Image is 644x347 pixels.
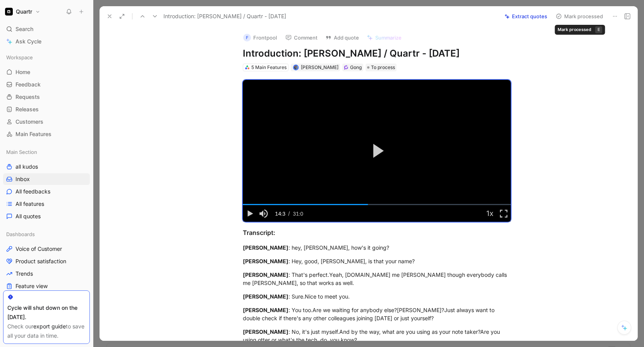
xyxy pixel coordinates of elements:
[501,11,551,22] button: Extract quotes
[3,146,90,222] div: Main Sectionall kudosInboxAll feedbacksAll featuresAll quotes
[552,11,606,22] button: Mark processed
[243,328,289,335] mark: [PERSON_NAME]
[15,130,52,138] span: Main Features
[243,307,289,313] mark: [PERSON_NAME]
[15,200,44,208] span: All features
[3,23,90,35] div: Search
[243,271,511,287] div: : That's perfect.Yeah, [DOMAIN_NAME] me [PERSON_NAME] though everybody calls me [PERSON_NAME], so...
[3,66,90,78] a: Home
[15,212,41,220] span: All quotes
[3,243,90,255] a: Voice of Customer
[3,211,90,222] a: All quotes
[350,64,362,71] div: Gong
[3,52,90,63] div: Workspace
[243,271,289,278] mark: [PERSON_NAME]
[3,128,90,140] a: Main Features
[3,79,90,90] a: Feedback
[6,230,35,238] span: Dashboards
[3,91,90,103] a: Requests
[243,47,511,60] h1: Introduction: [PERSON_NAME] / Quartr - [DATE]
[33,323,66,330] a: export guide
[243,292,511,300] div: : Sure.Nice to meet you.
[366,64,397,71] div: To process
[16,8,32,15] h1: Quartr
[3,198,90,210] a: All features
[558,26,591,33] div: Mark processed
[15,188,50,195] span: All feedbacks
[3,228,90,304] div: DashboardsVoice of CustomerProduct satisfactionTrendsFeature viewCustomer view
[3,256,90,267] a: Product satisfaction
[483,205,497,222] button: Playback Rate
[15,118,43,126] span: Customers
[243,34,251,41] div: F
[15,245,62,253] span: Voice of Customer
[3,280,90,292] a: Feature view
[375,34,402,41] span: Summarize
[163,12,286,21] span: Introduction: [PERSON_NAME] / Quartr - [DATE]
[15,105,39,113] span: Releases
[243,258,289,264] mark: [PERSON_NAME]
[3,161,90,173] a: all kudos
[282,32,321,43] button: Comment
[240,32,280,43] button: FFrontpool
[3,116,90,128] a: Customers
[243,80,511,222] div: Video Player
[243,293,289,300] mark: [PERSON_NAME]
[3,6,42,17] button: QuartrQuartr
[15,282,48,290] span: Feature view
[243,228,511,237] div: Transcript:
[15,68,30,76] span: Home
[243,204,511,205] div: Progress Bar
[595,26,602,33] div: E
[257,205,271,222] button: Mute
[251,64,287,71] div: 5 Main Features
[322,32,362,43] button: Add quote
[243,205,257,222] button: Play
[359,133,394,168] button: Play Video
[3,186,90,197] a: All feedbacks
[371,64,395,71] span: To process
[6,148,37,156] span: Main Section
[15,24,33,34] span: Search
[294,66,298,70] img: avatar
[3,268,90,280] a: Trends
[3,146,90,158] div: Main Section
[3,104,90,115] a: Releases
[15,270,33,278] span: Trends
[243,328,511,344] div: : No, it's just myself.And by the way, what are you using as your note taker?Are you using otter ...
[15,175,30,183] span: Inbox
[301,64,338,70] span: [PERSON_NAME]
[15,81,41,88] span: Feedback
[15,37,41,46] span: Ask Cycle
[288,210,290,216] span: /
[15,257,66,265] span: Product satisfaction
[243,257,511,265] div: : Hey, good, [PERSON_NAME], is that your name?
[3,36,90,47] a: Ask Cycle
[243,243,511,252] div: : hey, [PERSON_NAME], how's it going?
[7,303,86,322] div: Cycle will shut down on the [DATE].
[293,211,303,234] span: 31:06
[497,205,511,222] button: Fullscreen
[243,244,289,251] mark: [PERSON_NAME]
[7,322,86,340] div: Check our to save all your data in time.
[363,32,405,43] button: Summarize
[275,211,285,234] span: 14:33
[6,54,33,61] span: Workspace
[15,93,40,101] span: Requests
[243,306,511,322] div: : You too.Are we waiting for anybody else?[PERSON_NAME]?Just always want to double check if there...
[3,228,90,240] div: Dashboards
[5,8,13,16] img: Quartr
[3,173,90,185] a: Inbox
[15,163,38,171] span: all kudos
